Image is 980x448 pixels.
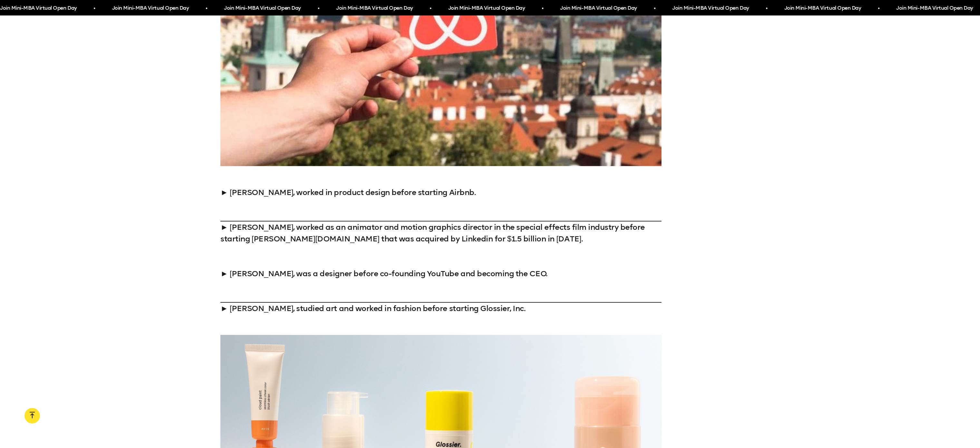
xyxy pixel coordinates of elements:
[205,3,207,14] span: •
[765,3,767,14] span: •
[878,3,879,14] span: •
[220,187,661,314] p: ► [PERSON_NAME], worked in product design before starting Airbnb. ► [PERSON_NAME], worked as an a...
[317,3,319,14] span: •
[429,3,431,14] span: •
[93,3,94,14] span: •
[653,3,655,14] span: •
[541,3,543,14] span: •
